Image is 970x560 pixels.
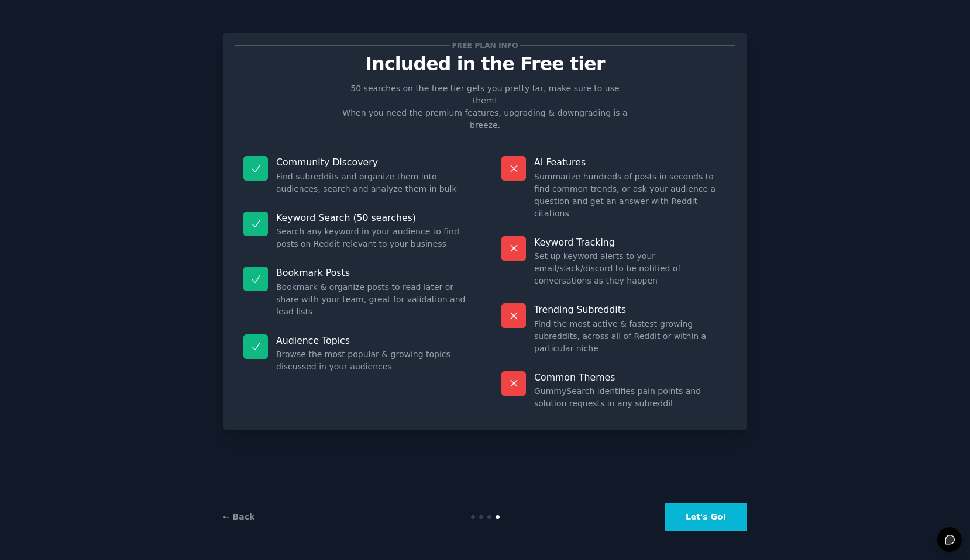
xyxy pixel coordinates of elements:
p: Included in the Free tier [235,54,735,74]
dd: Bookmark & organize posts to read later or share with your team, great for validation and lead lists [276,281,469,318]
dd: GummySearch identifies pain points and solution requests in any subreddit [534,385,727,410]
dd: Set up keyword alerts to your email/slack/discord to be notified of conversations as they happen [534,250,727,287]
dd: Find subreddits and organize them into audiences, search and analyze them in bulk [276,171,469,195]
p: Common Themes [534,371,727,383]
dd: Find the most active & fastest-growing subreddits, across all of Reddit or within a particular niche [534,318,727,355]
p: AI Features [534,156,727,168]
p: Community Discovery [276,156,469,168]
p: Trending Subreddits [534,303,727,316]
p: Keyword Search (50 searches) [276,212,469,224]
p: Audience Topics [276,334,469,347]
dd: Summarize hundreds of posts in seconds to find common trends, or ask your audience a question and... [534,171,727,220]
dd: Browse the most popular & growing topics discussed in your audiences [276,348,469,373]
p: 50 searches on the free tier gets you pretty far, make sure to use them! When you need the premiu... [338,82,632,132]
dd: Search any keyword in your audience to find posts on Reddit relevant to your business [276,226,469,250]
p: Bookmark Posts [276,267,469,279]
p: Keyword Tracking [534,236,727,248]
a: ← Back [223,512,254,521]
span: Free plan info [450,39,520,51]
button: Let's Go! [665,503,747,531]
